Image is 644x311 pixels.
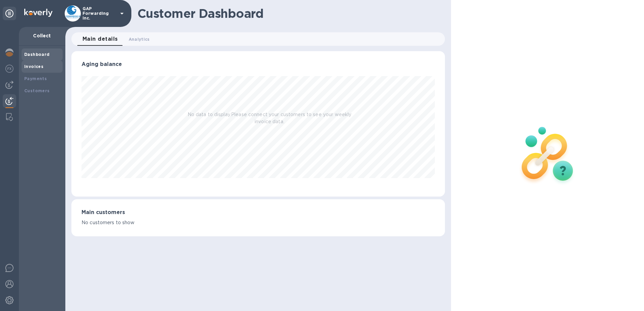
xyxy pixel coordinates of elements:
[82,209,435,216] h3: Main customers
[82,61,435,68] h3: Aging balance
[5,65,13,73] img: Foreign exchange
[24,64,43,69] b: Invoices
[24,52,50,57] b: Dashboard
[24,9,53,17] img: Logo
[24,32,60,39] p: Collect
[24,76,47,81] b: Payments
[82,219,435,226] p: No customers to show
[83,6,116,21] p: GAP Forwarding Inc.
[137,6,440,21] h1: Customer Dashboard
[129,36,150,43] span: Analytics
[83,34,118,44] span: Main details
[3,7,16,20] div: Unpin categories
[24,88,50,93] b: Customers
